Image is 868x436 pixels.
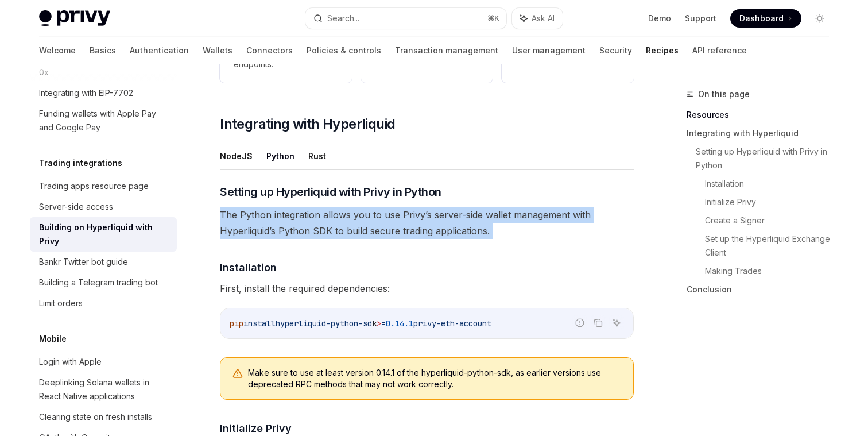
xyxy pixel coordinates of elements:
div: Building on Hyperliquid with Privy [39,221,170,248]
span: 0.14.1 [386,318,413,329]
div: Limit orders [39,296,83,310]
a: Welcome [39,37,76,64]
button: Toggle dark mode [811,9,829,28]
div: Search... [327,11,359,25]
span: k [372,318,377,329]
span: Installation [220,260,277,275]
a: User management [512,37,586,64]
h5: Trading integrations [39,156,122,170]
a: Authentication [130,37,189,64]
a: Initialize Privy [705,193,838,211]
a: Set up the Hyperliquid Exchange Client [705,230,838,262]
a: Building on Hyperliquid with Privy [30,217,177,252]
a: Dashboard [730,9,801,28]
span: privy-eth-account [413,318,491,329]
button: Copy the contents from the code block [591,315,606,330]
a: Basics [90,37,116,64]
div: Bankr Twitter bot guide [39,255,128,269]
div: Funding wallets with Apple Pay and Google Pay [39,107,170,134]
a: Transaction management [395,37,498,64]
a: Login with Apple [30,352,177,372]
button: Search...⌘K [305,8,506,29]
a: Create a Signer [705,211,838,230]
div: Trading apps resource page [39,179,149,193]
a: Wallets [203,37,232,64]
span: First, install the required dependencies: [220,280,634,296]
a: Demo [648,13,671,24]
a: Setting up Hyperliquid with Privy in Python [696,142,838,175]
a: Building a Telegram trading bot [30,272,177,293]
div: Integrating with EIP-7702 [39,86,133,100]
button: Ask AI [512,8,563,29]
button: Python [266,142,294,169]
span: Dashboard [739,13,784,24]
a: Connectors [246,37,293,64]
a: Security [599,37,632,64]
div: Building a Telegram trading bot [39,276,158,290]
a: Bankr Twitter bot guide [30,252,177,272]
a: Policies & controls [307,37,381,64]
a: Resources [687,106,838,124]
a: Making Trades [705,262,838,280]
h5: Mobile [39,332,67,346]
a: Clearing state on fresh installs [30,407,177,427]
button: Ask AI [609,315,624,330]
a: Funding wallets with Apple Pay and Google Pay [30,103,177,138]
a: Support [685,13,716,24]
button: Rust [308,142,326,169]
span: = [381,318,386,329]
span: The Python integration allows you to use Privy’s server-side wallet management with Hyperliquid’s... [220,207,634,239]
a: Server-side access [30,196,177,217]
div: Login with Apple [39,355,102,369]
span: ⌘ K [487,14,499,23]
span: Initialize Privy [220,420,292,436]
a: API reference [692,37,747,64]
div: Server-side access [39,200,113,214]
a: Recipes [646,37,679,64]
a: Integrating with EIP-7702 [30,83,177,103]
span: hyperliquid-python-sd [276,318,372,329]
a: Trading apps resource page [30,176,177,196]
div: Deeplinking Solana wallets in React Native applications [39,376,170,403]
span: Integrating with Hyperliquid [220,115,395,133]
button: NodeJS [220,142,253,169]
a: Conclusion [687,280,838,299]
span: pip [230,318,243,329]
span: install [243,318,276,329]
img: light logo [39,10,110,26]
a: Integrating with Hyperliquid [687,124,838,142]
span: On this page [698,87,750,101]
a: Limit orders [30,293,177,314]
span: Make sure to use at least version 0.14.1 of the hyperliquid-python-sdk, as earlier versions use d... [248,367,622,390]
button: Report incorrect code [572,315,587,330]
a: Installation [705,175,838,193]
div: Clearing state on fresh installs [39,410,152,424]
span: Ask AI [532,13,555,24]
a: Deeplinking Solana wallets in React Native applications [30,372,177,407]
span: Setting up Hyperliquid with Privy in Python [220,184,441,200]
svg: Warning [232,368,243,380]
span: > [377,318,381,329]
